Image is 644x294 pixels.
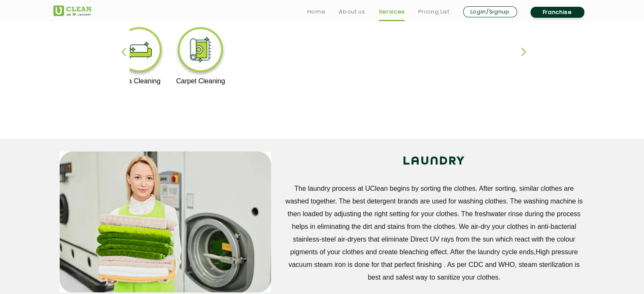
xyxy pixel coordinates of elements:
p: The laundry process at UClean begins by sorting the clothes. After sorting, similar clothes are w... [284,182,585,284]
h2: LAUNDRY [284,151,585,172]
a: Login/Signup [463,6,517,17]
p: Carpet Cleaning [174,77,227,85]
img: service_main_image_11zon.webp [60,151,271,292]
img: UClean Laundry and Dry Cleaning [53,5,91,16]
a: Franchise [531,7,584,18]
a: Pricing List [418,7,450,17]
a: Home [307,7,326,17]
img: sofa_cleaning_11zon.webp [113,25,165,77]
a: About us [339,7,365,17]
p: Sofa Cleaning [113,77,165,85]
a: Services [379,7,404,17]
img: carpet_cleaning_11zon.webp [174,25,227,77]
